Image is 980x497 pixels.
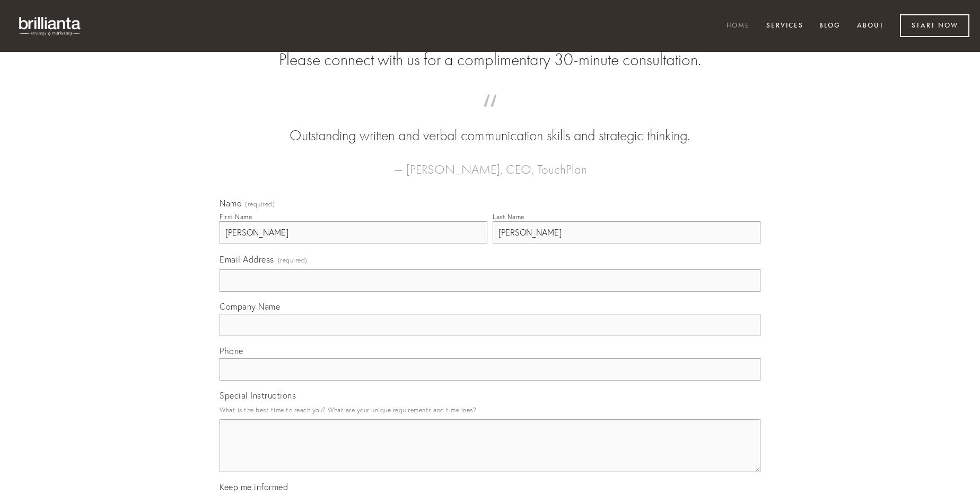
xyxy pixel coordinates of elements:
[759,17,810,35] a: Services
[278,253,308,267] span: (required)
[850,17,891,35] a: About
[220,213,252,221] div: First Name
[220,403,760,417] p: What is the best time to reach you? What are your unique requirements and timelines?
[900,14,969,37] a: Start Now
[245,201,275,207] span: (required)
[220,346,243,356] span: Phone
[11,11,90,41] img: brillianta - research, strategy, marketing
[220,50,760,70] h2: Please connect with us for a complimentary 30-minute consultation.
[812,17,847,35] a: Blog
[237,146,743,180] figcaption: — [PERSON_NAME], CEO, TouchPlan
[493,213,524,221] div: Last Name
[237,105,743,146] blockquote: Outstanding written and verbal communication skills and strategic thinking.
[220,301,280,312] span: Company Name
[220,254,274,265] span: Email Address
[237,105,743,125] span: “
[220,390,296,401] span: Special Instructions
[220,482,288,492] span: Keep me informed
[720,17,757,35] a: Home
[220,198,241,209] span: Name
